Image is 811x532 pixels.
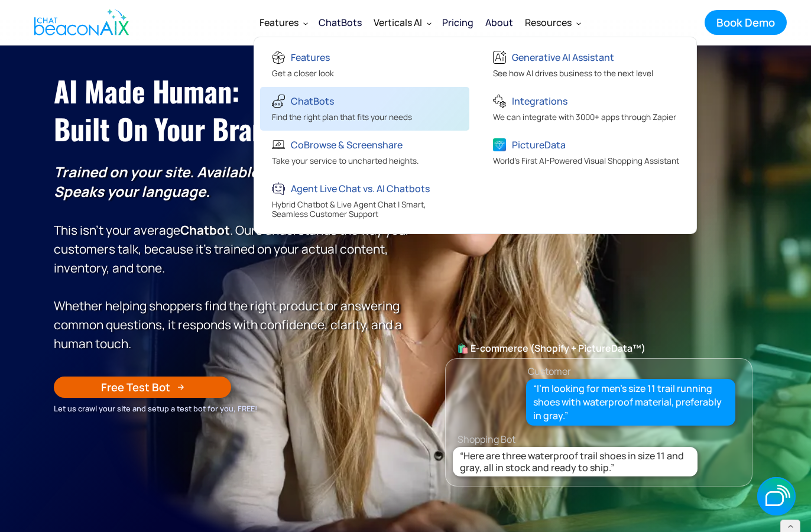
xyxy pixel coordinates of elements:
nav: Features [254,37,697,234]
img: Dropdown [427,21,432,25]
a: Agent Live Chat vs. AI ChatbotsHybrid Chatbot & Live Agent Chat | Smart, Seamless Customer Support [260,174,469,228]
div: Book Demo [716,15,775,30]
a: Book Demo [705,10,787,35]
div: Customer [528,363,571,379]
a: ChatBotsFind the right plan that fits your needs [260,87,469,131]
div: See how AI drives business to the next level [493,69,653,81]
a: CoBrowse & ScreenshareTake your service to uncharted heights. [260,131,469,174]
a: FeaturesGet a closer look [260,43,469,87]
p: This isn’t your average . Ours understands the way your customers talk, because it’s trained on y... [54,163,411,353]
img: Dropdown [303,21,308,25]
div: 🛍️ E-commerce (Shopify + PictureData™) [446,340,752,356]
a: PictureDataWorld's First AI-Powered Visual Shopping Assistant [481,131,690,174]
div: Free Test Bot [101,379,170,395]
strong: Trained on your site. Available 24/7. Speaks your language. [54,162,297,201]
img: Arrow [177,384,184,391]
div: Features [259,14,299,31]
span: World's First AI-Powered Visual Shopping Assistant [493,155,679,166]
a: ChatBots [313,8,368,37]
div: Verticals AI [374,14,422,31]
div: Hybrid Chatbot & Live Agent Chat | Smart, Seamless Customer Support [272,200,460,222]
a: home [24,2,135,43]
div: Resources [519,8,586,37]
div: CoBrowse & Screenshare [291,137,403,153]
div: Find the right plan that fits your needs [272,112,412,125]
div: Verticals AI [368,8,436,37]
div: Features [254,8,313,37]
div: Take your service to uncharted heights. [272,156,419,168]
div: We can integrate with 3000+ apps through Zapier [493,112,676,125]
div: ChatBots [291,93,334,109]
h1: AI Made Human: ‍ [54,72,411,148]
span: Built on Your Brand’s Voice [54,108,365,150]
div: Features [291,49,330,66]
div: ChatBots [319,14,362,31]
div: PictureData [512,137,566,153]
div: Integrations [512,93,567,109]
a: Pricing [436,7,479,38]
div: Get a closer look [272,69,334,81]
div: Let us crawl your site and setup a test bot for you, FREE! [54,402,411,415]
div: Pricing [442,14,473,31]
a: Generative AI AssistantSee how AI drives business to the next level [481,43,690,87]
div: About [485,14,513,31]
div: Agent Live Chat vs. AI Chatbots [291,180,430,197]
div: Resources [525,14,572,31]
a: Free Test Bot [54,377,231,398]
a: About [479,7,519,38]
div: “I’m looking for men’s size 11 trail running shoes with waterproof material, preferably in gray.” [533,382,729,423]
div: Generative AI Assistant [512,49,614,66]
strong: Chatbot [180,222,230,238]
img: Dropdown [576,21,581,25]
a: IntegrationsWe can integrate with 3000+ apps through Zapier [481,87,690,131]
